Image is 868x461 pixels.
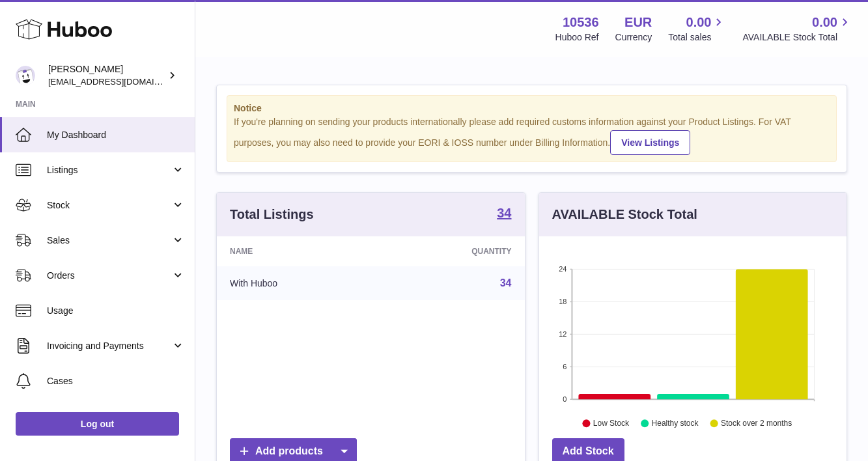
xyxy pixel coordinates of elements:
span: Total sales [668,31,726,44]
img: riberoyepescamila@hotmail.com [16,66,35,85]
span: Invoicing and Payments [47,340,171,352]
span: 0.00 [686,14,712,31]
th: Quantity [379,236,524,266]
div: [PERSON_NAME] [48,63,165,88]
a: Log out [16,412,179,436]
text: Stock over 2 months [721,419,792,428]
span: Usage [47,305,185,317]
a: 0.00 Total sales [668,14,726,44]
th: Name [217,236,379,266]
span: 0.00 [812,14,837,31]
span: Listings [47,164,171,176]
text: 0 [563,395,567,403]
text: 24 [559,265,567,273]
strong: 34 [497,206,511,219]
strong: EUR [624,14,652,31]
span: [EMAIL_ADDRESS][DOMAIN_NAME] [48,76,191,87]
span: Stock [47,199,171,212]
span: AVAILABLE Stock Total [742,31,852,44]
span: Sales [47,234,171,247]
a: 34 [497,206,511,222]
span: Orders [47,270,171,282]
strong: Notice [234,102,830,115]
span: My Dashboard [47,129,185,141]
td: With Huboo [217,266,379,300]
a: View Listings [610,130,690,155]
span: Cases [47,375,185,387]
div: Currency [615,31,652,44]
text: Low Stock [593,419,629,428]
text: Healthy stock [651,419,699,428]
a: 34 [500,277,512,288]
div: Huboo Ref [555,31,599,44]
div: If you're planning on sending your products internationally please add required customs informati... [234,116,830,155]
a: 0.00 AVAILABLE Stock Total [742,14,852,44]
strong: 10536 [563,14,599,31]
h3: AVAILABLE Stock Total [552,206,697,223]
text: 12 [559,330,567,338]
text: 18 [559,298,567,305]
h3: Total Listings [230,206,314,223]
text: 6 [563,363,567,370]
